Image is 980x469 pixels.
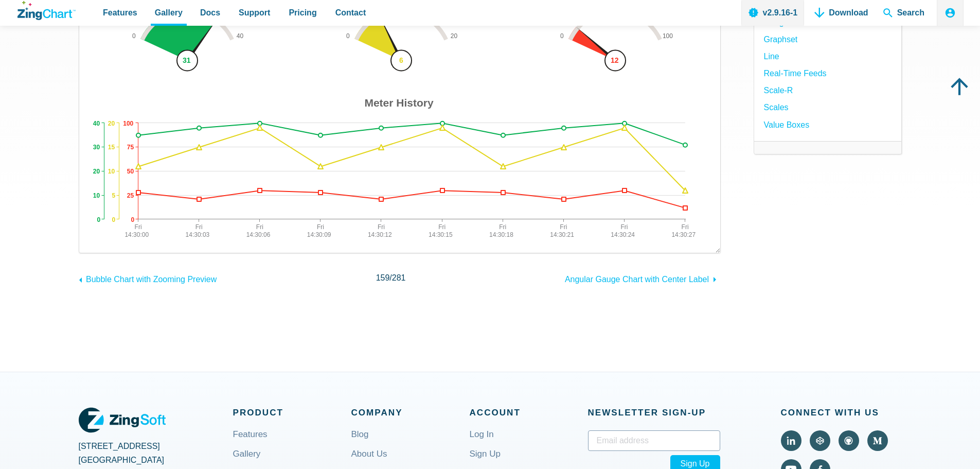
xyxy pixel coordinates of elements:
[86,275,217,284] span: Bubble Chart with Zooming Preview
[764,32,798,46] a: Graphset
[781,405,902,420] span: Connect With Us
[79,270,217,286] a: Bubble Chart with Zooming Preview
[839,430,859,451] a: Visit ZingChart on GitHub (external).
[565,270,721,286] a: Angular Gauge Chart with Center Label
[764,100,789,114] a: Scales
[351,405,470,420] span: Company
[781,430,801,451] a: Visit ZingChart on LinkedIn (external).
[764,66,827,80] a: Real-Time Feeds
[810,430,830,451] a: Visit ZingChart on CodePen (external).
[233,405,351,420] span: Product
[335,6,366,20] span: Contact
[239,6,270,20] span: Support
[351,430,369,455] a: Blog
[376,273,390,282] span: 159
[764,83,793,97] a: Scale-R
[233,430,268,455] a: Features
[867,430,888,451] a: Visit ZingChart on Medium (external).
[103,6,137,20] span: Features
[155,6,183,20] span: Gallery
[376,271,406,285] span: /
[764,49,779,63] a: Line
[588,405,720,420] span: Newsletter Sign‑up
[79,405,166,435] a: ZingSoft Logo. Click to visit the ZingSoft site (external).
[289,6,316,20] span: Pricing
[17,1,76,20] a: ZingChart Logo. Click to return to the homepage
[764,118,810,132] a: Value Boxes
[392,273,406,282] span: 281
[470,430,494,455] a: Log In
[200,6,220,20] span: Docs
[565,275,709,284] span: Angular Gauge Chart with Center Label
[470,405,588,420] span: Account
[588,430,720,451] input: Email address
